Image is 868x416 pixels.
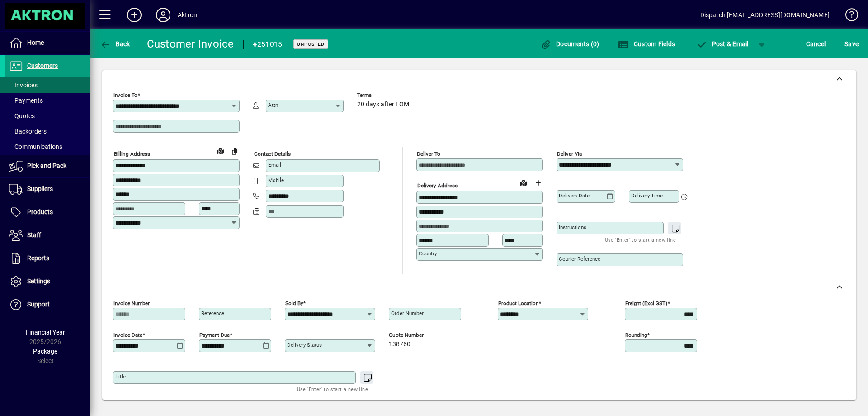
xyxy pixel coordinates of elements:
a: Knowledge Base [839,2,857,31]
a: Suppliers [5,178,90,201]
span: P [712,40,716,48]
mat-label: Rounding [625,332,647,338]
button: Add [120,7,149,23]
button: Profile [149,7,178,23]
mat-hint: Use 'Enter' to start a new line [605,234,676,245]
div: Dispatch [EMAIL_ADDRESS][DOMAIN_NAME] [700,8,830,22]
a: Staff [5,224,90,247]
mat-label: Reference [201,310,224,316]
mat-label: Product location [498,300,538,306]
button: Post & Email [692,36,753,52]
span: ave [844,37,859,51]
div: Aktron [178,8,197,22]
span: Payments [9,97,43,104]
div: Customer Invoice [147,37,234,51]
mat-label: Attn [268,102,278,108]
a: View on map [213,143,227,158]
span: 138760 [389,341,410,348]
a: Backorders [5,124,90,139]
span: Package [33,348,57,355]
a: Communications [5,139,90,154]
mat-label: Instructions [559,224,586,230]
a: View on map [516,175,531,190]
app-page-header-button: Back [90,36,140,52]
span: Pick and Pack [27,162,66,169]
mat-label: Deliver To [417,151,440,157]
div: #251015 [253,37,283,52]
span: Backorders [9,128,47,135]
mat-label: Payment due [199,332,230,338]
span: Reports [27,254,49,262]
span: ost & Email [696,40,749,48]
span: Terms [357,92,411,98]
mat-label: Sold by [285,300,303,306]
mat-label: Order number [391,310,424,316]
a: Home [5,32,90,54]
mat-label: Delivery date [559,192,590,199]
mat-label: Mobile [268,177,284,183]
span: Invoices [9,81,38,89]
span: 20 days after EOM [357,101,409,108]
mat-label: Invoice date [113,332,142,338]
a: Products [5,201,90,224]
span: Custom Fields [618,40,675,48]
span: Quotes [9,112,35,120]
mat-hint: Use 'Enter' to start a new line [297,384,368,394]
a: Quotes [5,108,90,124]
span: Settings [27,277,50,285]
mat-label: Title [115,373,126,380]
mat-label: Delivery status [287,342,322,348]
a: Payments [5,93,90,108]
span: Staff [27,231,41,239]
a: Pick and Pack [5,155,90,177]
mat-label: Email [268,162,281,168]
button: Cancel [804,36,828,52]
a: Support [5,293,90,316]
button: Choose address [531,176,545,190]
span: Suppliers [27,185,53,192]
mat-label: Delivery time [631,192,663,199]
span: Unposted [297,41,325,47]
span: Home [27,39,44,46]
mat-label: Invoice To [113,92,137,98]
button: Back [98,36,132,52]
a: Invoices [5,77,90,93]
span: Quote number [389,332,443,338]
button: Save [842,36,861,52]
mat-label: Invoice number [113,300,150,306]
span: Customers [27,62,58,69]
span: Products [27,208,53,215]
a: Reports [5,247,90,270]
button: Documents (0) [538,36,602,52]
span: Communications [9,143,62,150]
span: Back [100,40,130,48]
mat-label: Freight (excl GST) [625,300,667,306]
mat-label: Deliver via [557,151,582,157]
span: Support [27,301,50,308]
span: Financial Year [26,329,65,336]
mat-label: Country [419,250,437,257]
button: Custom Fields [616,36,677,52]
a: Settings [5,270,90,293]
span: S [844,40,848,48]
button: Copy to Delivery address [227,144,242,158]
span: Documents (0) [541,40,599,48]
span: Cancel [806,37,826,51]
mat-label: Courier Reference [559,256,600,262]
